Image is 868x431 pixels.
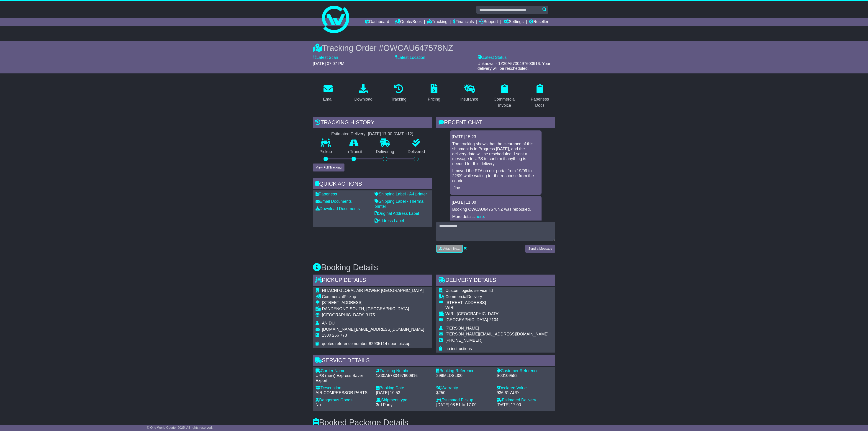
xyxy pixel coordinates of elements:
a: Quote/Book [395,18,422,26]
div: Booking Reference [436,369,492,374]
div: $250 [436,390,492,395]
div: 299MLDSLI00 [436,373,492,378]
a: Shipping Label - Thermal printer [375,199,424,209]
span: © One World Courier 2025. All rights reserved. [147,426,213,429]
a: Support [479,18,498,26]
div: Service Details [313,355,555,367]
span: [PHONE_NUMBER] [445,338,482,343]
a: Settings [503,18,524,26]
a: Paperless [316,192,337,196]
a: Pricing [425,83,443,104]
p: In Transit [339,149,369,154]
a: Download Documents [316,206,360,211]
div: Estimated Delivery [497,398,552,403]
span: 2104 [489,317,498,322]
a: Download [351,83,375,104]
div: Delivery [445,294,549,299]
h3: Booked Package Details [313,418,555,427]
div: Carrier Name [316,369,371,374]
div: Insurance [460,96,478,102]
div: 936.61 AUD [497,390,552,395]
span: Unknown - 1Z30A5730497600916: Your delivery will be rescheduled. [478,61,550,71]
span: Commercial [445,294,467,299]
div: [DATE] 17:00 (GMT +12) [368,132,413,137]
a: Original Address Label [375,211,419,216]
p: Booking OWCAU647578NZ was rebooked. [452,207,539,212]
a: Financials [453,18,474,26]
a: Email [320,83,336,104]
span: 3175 [366,313,375,317]
a: Address Label [375,218,404,223]
div: Quick Actions [313,178,432,191]
a: Email Documents [316,199,352,204]
p: -Joy [452,186,539,191]
span: No [316,402,321,407]
div: UPS (new) Express Saver Export [316,373,371,383]
div: WIRI [445,305,549,310]
a: Dashboard [365,18,389,26]
div: Tracking history [313,117,432,129]
div: [STREET_ADDRESS] [445,300,549,305]
div: [DATE] 10:53 [376,390,432,395]
p: The tracking shows that the clearance of this shipment is in Progress [DATE], and the delivery da... [452,142,539,166]
span: Commercial [322,294,344,299]
div: Booking Date [376,386,432,391]
div: Warranty [436,386,492,391]
div: WIRI, [GEOGRAPHIC_DATA] [445,312,549,317]
p: Delivered [401,149,432,154]
span: 1300 266 773 [322,333,347,338]
a: Paperless Docs [524,83,555,110]
p: I moved the ETA on our portal from 19/09 to 22/09 while waiting for the response from the courier. [452,169,539,183]
div: Download [354,96,372,102]
button: Send a Message [525,245,555,253]
button: View Full Tracking [313,164,344,171]
a: Tracking [427,18,447,26]
span: [PERSON_NAME] [445,326,479,330]
span: OWCAU647578NZ [383,43,453,53]
div: Pricing [428,96,440,102]
div: Description [316,386,371,391]
h3: Booking Details [313,263,555,272]
div: [DATE] 17:00 [497,402,552,408]
a: Commercial Invoice [489,83,520,110]
div: Pickup Details [313,275,432,287]
div: DANDENONG SOUTH, [GEOGRAPHIC_DATA] [322,306,424,312]
div: Tracking [391,96,406,102]
a: Insurance [457,83,481,104]
a: Shipping Label - A4 printer [375,192,427,196]
p: Delivering [369,149,401,154]
div: S00109582 [497,373,552,378]
span: HITACHI GLOBAL AIR POWER [GEOGRAPHIC_DATA] [322,288,424,293]
span: AN DU [322,321,335,325]
div: [DATE] 15:23 [452,135,540,140]
div: Paperless Docs [527,96,552,109]
span: [DOMAIN_NAME][EMAIL_ADDRESS][DOMAIN_NAME] [322,327,424,332]
div: Commercial Invoice [492,96,517,109]
span: [GEOGRAPHIC_DATA] [445,317,488,322]
span: 3rd Party [376,402,393,407]
span: quotes reference number 82935114 upon pickup. [322,341,411,346]
div: Tracking Order # [313,43,555,53]
div: Delivery Details [436,275,555,287]
p: Pickup [313,149,339,154]
a: Reseller [529,18,548,26]
div: Declared Value [497,386,552,391]
label: Latest Location [395,55,425,60]
div: Email [323,96,333,102]
span: Custom logistic service ltd [445,288,493,293]
span: [DATE] 07:07 PM [313,61,344,66]
div: [STREET_ADDRESS] [322,300,424,305]
a: Tracking [388,83,409,104]
span: [PERSON_NAME][EMAIL_ADDRESS][DOMAIN_NAME] [445,332,549,336]
div: Shipment type [376,398,432,403]
div: RECENT CHAT [436,117,555,129]
span: no instructions [445,346,472,351]
div: Estimated Delivery - [313,132,432,137]
label: Latest Scan [313,55,338,60]
label: Latest Status [478,55,507,60]
a: here [476,214,484,219]
div: Pickup [322,294,424,299]
div: Dangerous Goods [316,398,371,403]
div: [DATE] 11:08 [452,200,540,205]
div: AIR COMPRESSOR PARTS [316,390,371,395]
